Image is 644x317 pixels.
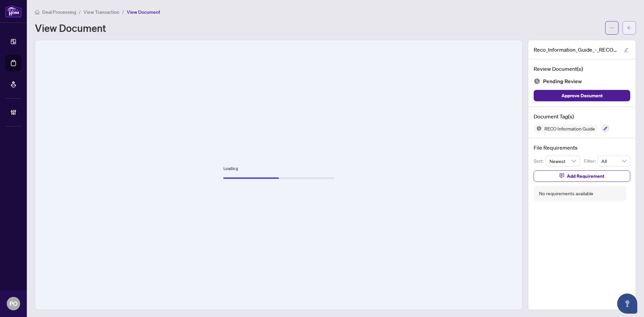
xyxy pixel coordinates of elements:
[122,8,124,16] li: /
[534,124,542,133] img: Status Icon
[539,190,593,197] div: No requirements available
[542,126,598,131] span: RECO Information Guide
[127,9,160,15] span: View Document
[534,170,630,182] button: Add Requirement
[5,5,21,17] img: logo
[534,157,545,165] p: Sort:
[534,112,630,120] h4: Document Tag(s)
[584,157,597,165] p: Filter:
[543,77,582,86] span: Pending Review
[84,9,119,15] span: View Transaction
[9,299,17,308] span: PO
[42,9,76,15] span: Deal Processing
[35,10,40,14] span: home
[549,156,576,166] span: Newest
[534,46,618,54] span: Reco_Information_Guide_-_RECO_Forms.pdf
[534,90,630,101] button: Approve Document
[567,171,604,181] span: Add Requirement
[609,25,614,30] span: ellipsis
[534,78,540,85] img: Document Status
[601,156,626,166] span: All
[617,294,637,314] button: Open asap
[35,22,106,33] h1: View Document
[624,48,629,52] span: edit
[79,8,81,16] li: /
[534,144,630,152] h4: File Requirements
[534,65,630,73] h4: Review Document(s)
[627,25,632,30] span: arrow-left
[561,90,603,101] span: Approve Document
